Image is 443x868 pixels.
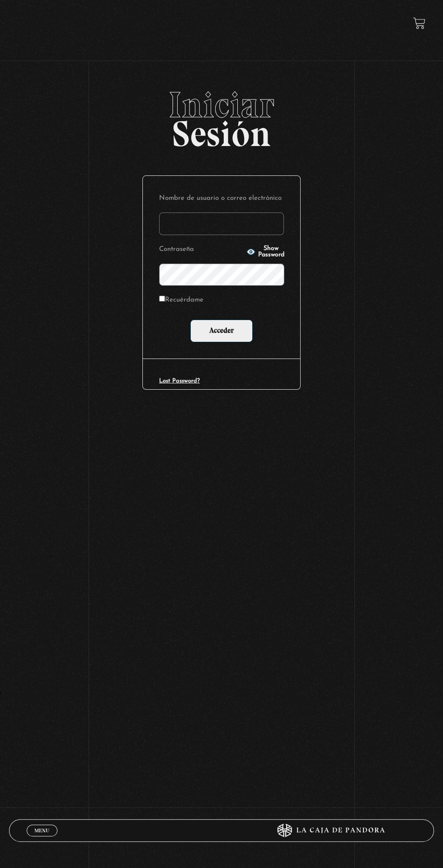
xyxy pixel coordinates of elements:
[9,87,434,123] span: Iniciar
[159,294,203,307] label: Recuérdame
[413,17,425,29] a: View your shopping cart
[190,320,253,342] input: Acceder
[159,243,244,256] label: Contraseña
[9,87,434,145] h2: Sesión
[159,378,200,384] a: Lost Password?
[159,296,165,302] input: Recuérdame
[159,192,284,205] label: Nombre de usuario o correo electrónico
[246,245,284,258] button: Show Password
[258,245,284,258] span: Show Password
